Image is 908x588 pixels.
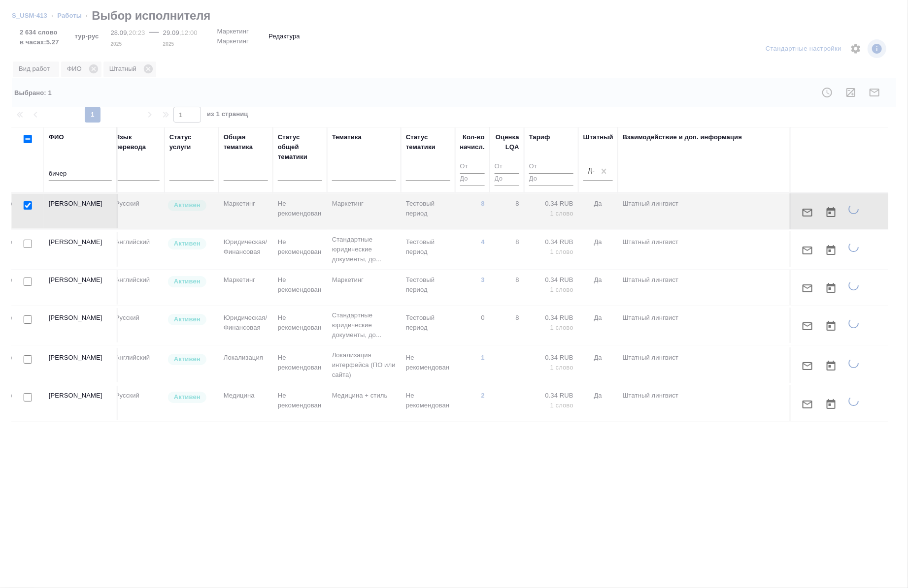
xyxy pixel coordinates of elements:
button: Отправить предложение о работе [796,393,819,416]
button: Открыть календарь загрузки [819,354,843,378]
div: Тариф [529,132,550,142]
td: [PERSON_NAME] [44,308,118,342]
button: Открыть календарь загрузки [819,393,843,416]
input: Выбери исполнителей, чтобы отправить приглашение на работу [24,315,32,324]
button: Открыть календарь загрузки [819,277,843,300]
td: [PERSON_NAME] [44,232,118,267]
input: От [460,161,485,173]
div: Общая тематика [224,132,268,152]
div: Статус общей тематики [278,132,322,162]
button: Отправить предложение о работе [796,314,819,338]
div: ФИО [49,132,64,142]
button: Открыть календарь загрузки [819,314,843,338]
td: [PERSON_NAME] [44,194,118,228]
button: Отправить предложение о работе [796,201,819,224]
input: От [529,161,573,173]
button: Отправить предложение о работе [796,277,819,300]
button: Открыть календарь загрузки [819,201,843,224]
input: Выбери исполнителей, чтобы отправить приглашение на работу [24,355,32,364]
div: Да [588,167,596,175]
button: Отправить предложение о работе [796,239,819,262]
input: До [460,173,485,186]
input: Выбери исполнителей, чтобы отправить приглашение на работу [24,240,32,248]
div: Язык перевода [115,132,160,152]
input: До [495,173,519,186]
div: Штатный [583,132,613,142]
div: Оценка LQA [495,132,519,152]
td: [PERSON_NAME] [44,348,118,382]
input: Выбери исполнителей, чтобы отправить приглашение на работу [24,393,32,402]
input: Выбери исполнителей, чтобы отправить приглашение на работу [24,278,32,286]
div: Кол-во начисл. [460,132,485,152]
input: До [529,173,573,186]
div: Тематика [332,132,362,142]
p: Редактура [269,31,300,41]
td: [PERSON_NAME] [44,270,118,305]
td: [PERSON_NAME] [44,386,118,420]
input: От [495,161,519,173]
button: Отправить предложение о работе [796,354,819,378]
div: Взаимодействие и доп. информация [623,132,742,142]
button: Открыть календарь загрузки [819,239,843,262]
div: Статус тематики [406,132,450,152]
div: Статус услуги [169,132,214,152]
